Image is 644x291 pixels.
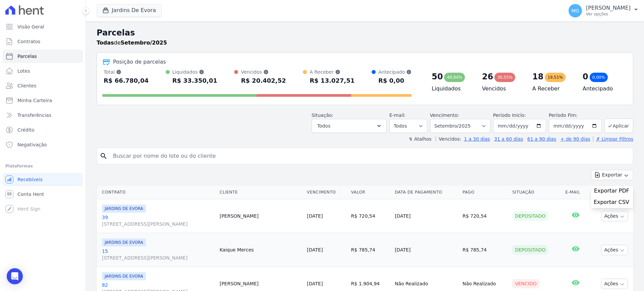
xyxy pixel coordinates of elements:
[3,35,83,48] a: Contratos
[312,113,333,118] label: Situação:
[409,136,431,142] label: ↯ Atalhos
[310,69,355,75] div: A Receber
[172,69,217,75] div: Liquidados
[601,211,628,221] button: Ações
[378,69,412,75] div: Antecipado
[593,136,633,142] a: ✗ Limpar Filtros
[172,75,217,86] div: R$ 33.350,01
[17,127,35,133] span: Crédito
[310,75,355,86] div: R$ 13.027,51
[348,233,392,267] td: R$ 785,74
[17,191,44,198] span: Conta Hent
[102,254,214,261] span: [STREET_ADDRESS][PERSON_NAME]
[586,5,631,11] p: [PERSON_NAME]
[432,85,471,93] h4: Liquidados
[307,247,323,252] a: [DATE]
[307,213,323,219] a: [DATE]
[304,186,348,199] th: Vencimento
[241,75,286,86] div: R$ 20.402,52
[378,75,412,86] div: R$ 0,00
[436,136,461,142] label: Vencidos:
[583,71,588,82] div: 0
[460,186,509,199] th: Pago
[591,170,633,180] button: Exportar
[102,248,214,261] a: 15[STREET_ADDRESS][PERSON_NAME]
[348,186,392,199] th: Valor
[392,199,460,233] td: [DATE]
[482,85,522,93] h4: Vencidos
[3,50,83,63] a: Parcelas
[601,245,628,255] button: Ações
[17,38,40,45] span: Contratos
[109,149,630,163] input: Buscar por nome do lote ou do cliente
[3,188,83,201] a: Conta Hent
[3,94,83,107] a: Minha Carteira
[17,23,44,30] span: Visão Geral
[532,71,543,82] div: 18
[392,233,460,267] td: [DATE]
[97,186,217,199] th: Contrato
[572,8,579,13] span: MG
[102,214,214,227] a: 39[STREET_ADDRESS][PERSON_NAME]
[113,58,166,66] div: Posição de parcelas
[217,233,304,267] td: Kaique Merces
[97,27,633,39] h2: Parcelas
[512,245,548,254] div: Depositado
[312,119,387,133] button: Todos
[392,186,460,199] th: Data de Pagamento
[444,73,465,82] div: 49,94%
[594,188,629,194] span: Exportar PDF
[17,68,30,74] span: Lotes
[493,113,526,118] label: Período Inicío:
[594,199,629,206] span: Exportar CSV
[121,40,167,46] strong: Setembro/2025
[430,113,459,118] label: Vencimento:
[102,272,146,280] span: JARDINS DE EVORA
[512,279,539,288] div: Vencido
[5,162,80,170] div: Plataformas
[545,73,566,82] div: 19,51%
[583,85,622,93] h4: Antecipado
[389,113,406,118] label: E-mail:
[104,69,149,75] div: Total
[217,186,304,199] th: Cliente
[549,112,602,119] label: Período Fim:
[3,79,83,92] a: Clientes
[3,108,83,122] a: Transferências
[604,119,633,133] button: Aplicar
[494,73,515,82] div: 30,55%
[460,199,509,233] td: R$ 720,54
[464,136,490,142] a: 1 a 30 dias
[241,69,286,75] div: Vencidos
[460,233,509,267] td: R$ 785,74
[102,205,146,213] span: JARDINS DE EVORA
[17,141,47,148] span: Negativação
[594,199,631,207] a: Exportar CSV
[102,221,214,227] span: [STREET_ADDRESS][PERSON_NAME]
[594,188,631,196] a: Exportar PDF
[563,1,644,20] button: MG [PERSON_NAME] Ver opções
[509,186,562,199] th: Situação
[482,71,493,82] div: 26
[494,136,523,142] a: 31 a 60 dias
[217,199,304,233] td: [PERSON_NAME]
[586,11,631,17] p: Ver opções
[102,238,146,246] span: JARDINS DE EVORA
[17,176,43,183] span: Recebíveis
[317,122,330,130] span: Todos
[348,199,392,233] td: R$ 720,54
[512,211,548,221] div: Depositado
[97,4,162,17] button: Jardins De Evora
[3,123,83,137] a: Crédito
[532,85,572,93] h4: A Receber
[601,279,628,289] button: Ações
[97,39,167,47] p: de
[17,112,51,119] span: Transferências
[7,268,23,284] div: Open Intercom Messenger
[17,82,36,89] span: Clientes
[97,40,114,46] strong: Todas
[527,136,556,142] a: 61 a 90 dias
[17,53,37,60] span: Parcelas
[560,136,590,142] a: + de 90 dias
[3,138,83,151] a: Negativação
